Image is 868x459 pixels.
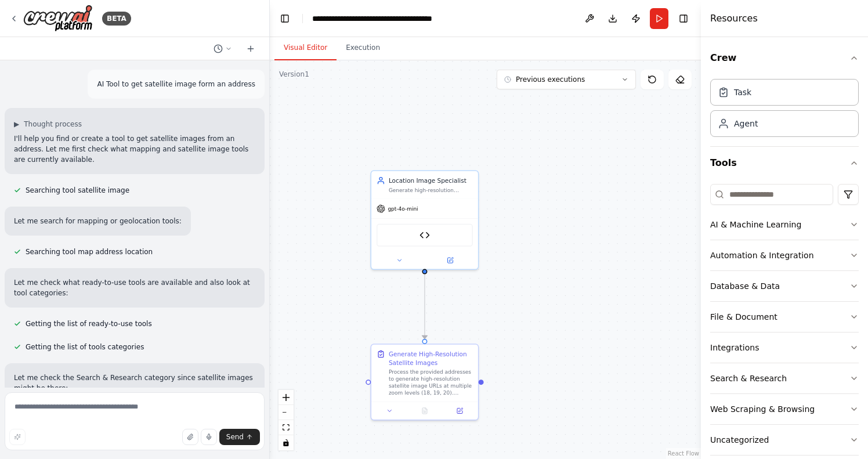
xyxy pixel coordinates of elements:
span: Getting the list of tools categories [26,342,144,352]
div: Web Scraping & Browsing [710,403,815,415]
span: Send [226,432,244,442]
g: Edge from c4822d72-dfb6-4753-86b8-dc20eda2a517 to fe7442dc-42e5-4d3d-9bbe-69d4ba5822fd [420,274,429,339]
button: Search & Research [710,363,859,393]
button: Integrations [710,332,859,363]
button: Uncategorized [710,425,859,455]
span: Thought process [24,120,82,129]
span: Searching tool satellite image [26,186,129,195]
button: Click to speak your automation idea [201,429,217,445]
div: Generate high-resolution satellite image URLs for single or multiple addresses at various zoom le... [389,187,473,194]
div: Search & Research [710,373,787,384]
p: Let me check the Search & Research category since satellite images might be there: [14,373,255,393]
a: React Flow attribution [668,450,699,457]
span: Searching tool map address location [26,247,153,256]
div: BETA [102,12,131,26]
button: Open in side panel [425,255,474,266]
button: toggle interactivity [279,435,294,450]
button: AI & Machine Learning [710,209,859,240]
div: Generate High-Resolution Satellite Images [389,350,473,367]
div: Database & Data [710,280,780,292]
button: Web Scraping & Browsing [710,394,859,424]
button: zoom out [279,405,294,420]
img: Logo [23,5,93,32]
button: zoom in [279,390,294,405]
span: ▶ [14,120,19,129]
div: Automation & Integration [710,250,814,261]
button: Hide right sidebar [675,10,692,27]
button: Automation & Integration [710,240,859,270]
p: Let me check what ready-to-use tools are available and also look at tool categories: [14,277,255,298]
button: Improve this prompt [9,429,26,445]
span: gpt-4o-mini [388,205,418,212]
span: Previous executions [516,75,585,84]
div: Uncategorized [710,434,769,446]
button: Database & Data [710,271,859,301]
button: ▶Thought process [14,120,82,129]
button: Start a new chat [241,42,260,56]
p: Let me search for mapping or geolocation tools: [14,216,182,226]
div: Task [734,86,751,98]
button: Send [219,429,260,445]
button: Crew [710,42,859,74]
div: Location Image Specialist [389,176,473,185]
button: Upload files [182,429,198,445]
button: Tools [710,147,859,179]
button: Previous executions [497,70,636,89]
div: AI & Machine Learning [710,219,801,230]
nav: breadcrumb [312,13,432,24]
button: fit view [279,420,294,435]
div: Agent [734,118,758,129]
div: Process the provided addresses to generate high-resolution satellite image URLs at multiple zoom ... [389,369,473,397]
span: Getting the list of ready-to-use tools [26,319,152,328]
button: Execution [337,36,389,60]
button: File & Document [710,302,859,332]
p: AI Tool to get satellite image form an address [97,79,255,89]
div: Integrations [710,342,759,353]
div: Version 1 [279,70,309,79]
button: Open in side panel [445,406,475,416]
div: Generate High-Resolution Satellite ImagesProcess the provided addresses to generate high-resoluti... [371,344,479,420]
p: I'll help you find or create a tool to get satellite images from an address. Let me first check w... [14,133,255,165]
button: Visual Editor [274,36,337,60]
button: No output available [406,406,443,416]
div: React Flow controls [279,390,294,450]
button: Switch to previous chat [209,42,237,56]
div: Location Image SpecialistGenerate high-resolution satellite image URLs for single or multiple add... [371,170,479,270]
img: Satellite Image URL Generator [419,230,430,240]
h4: Resources [710,12,758,26]
button: Hide left sidebar [277,10,293,27]
div: Crew [710,74,859,146]
div: File & Document [710,311,777,323]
